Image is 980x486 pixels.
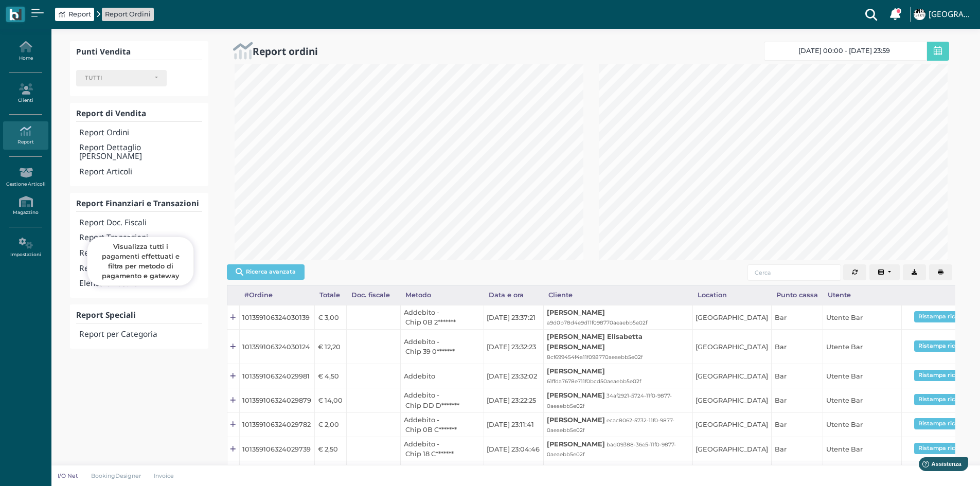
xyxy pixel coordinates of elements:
button: TUTTI [76,70,167,86]
b: Punti Vendita [76,46,131,57]
button: Ristampa ricevuta [914,311,975,322]
td: [DATE] 23:37:21 [484,305,543,330]
small: 8cf699454f4a11f098770aeaebb5e02f [547,354,643,361]
td: [GEOGRAPHIC_DATA] [692,461,771,485]
iframe: Help widget launcher [907,454,971,477]
h2: Report ordini [253,46,318,57]
td: € 14,00 [315,388,347,412]
td: € 4,50 [315,364,347,388]
small: ecac8062-5732-11f0-9877-0aeaebb5e02f [547,417,674,434]
h4: Report per Categoria [79,330,202,339]
a: Invoice [148,472,181,480]
h4: Elenco Chiusure [79,279,202,288]
button: Export [903,264,926,281]
small: bad09388-36e5-11f0-9877-0aeaebb5e02f [547,441,676,458]
td: [DATE] 23:22:25 [484,388,543,412]
div: Data e ora [484,285,543,305]
h4: Report Dettaglio [PERSON_NAME] [79,143,202,161]
span: Report [68,9,91,19]
b: Report di Vendita [76,108,146,119]
td: Utente Bar [823,437,902,461]
a: Report [59,9,91,19]
td: 101359106324029879 [239,388,314,412]
b: [PERSON_NAME] [547,440,605,448]
td: Bar [772,388,823,412]
td: [DATE] 23:32:02 [484,364,543,388]
button: Ristampa ricevuta [914,370,975,381]
td: € 2,00 [315,412,347,437]
button: Ristampa ricevuta [914,418,975,429]
td: Utente Bar [823,461,902,485]
input: Cerca [747,264,841,281]
a: Magazzino [3,192,48,220]
button: Ristampa ricevuta [914,340,975,352]
td: € 2,50 [315,437,347,461]
td: 101359106324029782 [239,412,314,437]
td: 101359106324030124 [239,330,314,364]
td: Bar [772,437,823,461]
td: 101359106324030139 [239,305,314,330]
b: [PERSON_NAME] [547,416,605,424]
h4: Report Ordini [79,129,202,137]
a: Report [3,121,48,150]
td: [GEOGRAPHIC_DATA] [692,364,771,388]
td: 101359106324029981 [239,364,314,388]
td: [DATE] 23:04:46 [484,437,543,461]
td: Utente Bar [823,305,902,330]
b: Report Speciali [76,310,136,320]
button: Ricerca avanzata [227,264,305,280]
b: [PERSON_NAME] Elisabetta [PERSON_NAME] [547,333,643,350]
div: Totale [315,285,347,305]
div: TUTTI [85,75,150,82]
a: Home [3,37,48,65]
small: 34af2921-5724-11f0-9877-0aeaebb5e02f [547,392,672,409]
h4: Report Prelievi [79,264,202,273]
a: Clienti [3,79,48,107]
td: Utente Bar [823,388,902,412]
b: [PERSON_NAME] [547,367,605,375]
a: Report Ordini [105,9,151,19]
td: Utente Bar [823,364,902,388]
td: [DATE] 23:32:23 [484,330,543,364]
img: logo [9,9,21,21]
div: Location [692,285,771,305]
div: Colonne [869,264,903,281]
td: [GEOGRAPHIC_DATA] [692,330,771,364]
button: Ristampa ricevuta [914,394,975,405]
div: Cliente [544,285,693,305]
a: BookingDesigner [84,472,148,480]
td: Bar [772,461,823,485]
div: #Ordine [239,285,314,305]
div: Metodo [400,285,484,305]
div: Utente [823,285,902,305]
div: Doc. fiscale [346,285,400,305]
small: 61ffda7678e711f0bcd50aeaebb5e02f [547,378,641,385]
a: ... [GEOGRAPHIC_DATA] [912,2,974,27]
h4: Report Transazioni [79,233,202,242]
button: Columns [869,264,900,281]
h4: Report Doc. Fiscali [79,219,202,227]
td: Utente Bar [823,330,902,364]
button: Ristampa ricevuta [914,443,975,454]
td: Addebito [400,364,484,388]
td: [GEOGRAPHIC_DATA] [692,412,771,437]
td: [GEOGRAPHIC_DATA] [692,305,771,330]
td: Utente Bar [823,412,902,437]
div: Punto cassa [772,285,823,305]
a: Gestione Articoli [3,163,48,191]
h4: Report Ricariche [79,249,202,258]
b: [PERSON_NAME] [547,391,605,399]
span: [DATE] 00:00 - [DATE] 23:59 [798,47,890,55]
td: € 14,00 [315,461,347,485]
td: € 3,00 [315,305,347,330]
div: Visualizza tutti i pagamenti effettuati e filtra per metodo di pagamento e gateway [87,237,194,285]
img: ... [914,9,925,20]
td: [DATE] 22:58:44 [484,461,543,485]
td: [GEOGRAPHIC_DATA] [692,388,771,412]
p: I/O Net [58,472,78,480]
td: 101359106324029534 [239,461,314,485]
td: 101359106324029739 [239,437,314,461]
td: € 12,20 [315,330,347,364]
td: Bar [772,412,823,437]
